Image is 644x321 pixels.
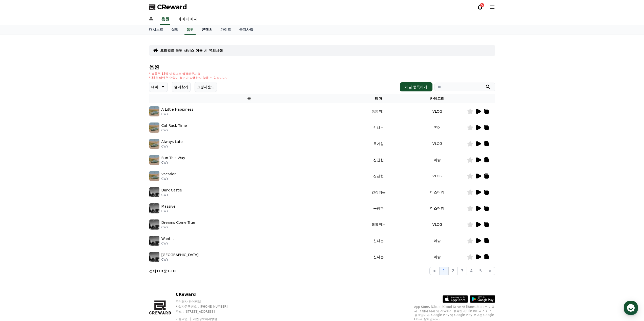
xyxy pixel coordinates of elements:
[149,155,159,165] img: music
[161,161,185,165] p: CWY
[349,184,408,200] td: 긴장되는
[156,269,163,273] strong: 113
[161,204,176,209] p: Massive
[216,25,235,35] a: 가이드
[167,25,182,35] a: 실적
[161,123,187,128] p: Cat Rack Time
[176,300,237,304] p: 주식회사 와이피랩
[349,119,408,136] td: 신나는
[151,83,158,90] p: 테마
[65,160,97,173] a: 설정
[149,106,159,116] img: music
[161,171,177,177] p: Vacation
[149,139,159,149] img: music
[408,103,467,119] td: VLOG
[414,305,495,321] p: App Store, iCloud, iCloud Drive 및 iTunes Store는 미국과 그 밖의 나라 및 지역에서 등록된 Apple Inc.의 서비스 상표입니다. Goo...
[161,128,187,132] p: CWY
[408,184,467,200] td: 미스터리
[235,25,257,35] a: 공지사항
[349,200,408,216] td: 웅장한
[176,305,237,309] p: 사업자등록번호 : [PHONE_NUMBER]
[78,168,84,172] span: 설정
[195,82,217,92] button: 쇼핑사운드
[161,241,174,245] p: CWY
[161,155,185,161] p: Run This Way
[161,107,194,112] p: A Little Happiness
[157,3,187,11] span: CReward
[149,82,168,92] button: 테마
[167,269,170,273] strong: 1
[161,209,176,213] p: CWY
[408,119,467,136] td: 유머
[184,25,196,35] a: 음원
[161,236,174,241] p: Want It
[149,236,159,246] img: music
[176,291,237,298] p: CReward
[349,103,408,119] td: 통통튀는
[161,193,182,197] p: CWY
[408,233,467,249] td: 이슈
[408,200,467,216] td: 미스터리
[477,4,483,10] a: 5
[480,3,484,7] div: 5
[46,168,52,172] span: 대화
[349,216,408,233] td: 통통튀는
[149,203,159,213] img: music
[149,219,159,230] img: music
[149,94,349,103] th: 곡
[149,122,159,133] img: music
[439,267,448,275] button: 1
[400,82,432,91] button: 채널 등록하기
[198,25,216,35] a: 콘텐츠
[408,152,467,168] td: 이슈
[149,72,227,76] p: * 볼륨은 15% 이상으로 설정해주세요.
[176,310,237,314] p: 주소 : [STREET_ADDRESS]
[349,94,408,103] th: 테마
[161,144,183,149] p: CWY
[448,267,458,275] button: 2
[408,94,467,103] th: 카테고리
[149,76,227,80] p: * 35초 미만은 수익이 적거나 발생하지 않을 수 있습니다.
[16,168,19,172] span: 홈
[408,136,467,152] td: VLOG
[160,48,223,53] a: 크리워드 음원 서비스 이용 시 유의사항
[476,267,485,275] button: 5
[2,160,33,173] a: 홈
[176,317,192,321] a: 이용약관
[161,258,199,262] p: CWY
[485,267,495,275] button: >
[161,177,177,181] p: CWY
[161,112,194,116] p: CWY
[172,82,191,92] button: 즐겨찾기
[149,64,495,70] h4: 음원
[408,216,467,233] td: VLOG
[149,171,159,181] img: music
[349,233,408,249] td: 신나는
[149,252,159,262] img: music
[458,267,467,275] button: 3
[149,187,159,197] img: music
[173,14,202,25] a: 마이페이지
[33,160,65,173] a: 대화
[145,14,157,25] a: 홈
[349,249,408,265] td: 신나는
[160,14,170,25] a: 음원
[349,152,408,168] td: 잔잔한
[161,225,195,229] p: CWY
[161,139,183,144] p: Always Late
[408,168,467,184] td: VLOG
[408,249,467,265] td: 이슈
[145,25,167,35] a: 대시보드
[161,252,199,258] p: [GEOGRAPHIC_DATA]
[193,317,217,321] a: 개인정보처리방침
[349,136,408,152] td: 호기심
[161,220,195,225] p: Dreams Come True
[429,267,439,275] button: <
[149,3,187,11] a: CReward
[349,168,408,184] td: 잔잔한
[467,267,476,275] button: 4
[161,188,182,193] p: Dark Castle
[149,268,176,274] p: 전체 중 -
